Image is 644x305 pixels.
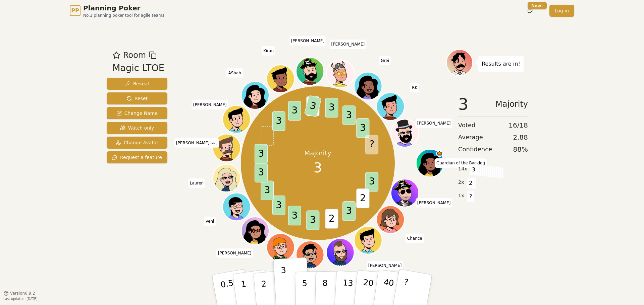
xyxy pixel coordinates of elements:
span: 2 [467,177,475,189]
span: ? [467,191,475,202]
span: (you) [210,142,218,145]
span: 3 [255,163,268,182]
span: Click to change your name [216,249,253,258]
span: 3 [272,196,285,215]
span: Request a feature [112,154,162,161]
span: Reset [126,95,148,102]
span: Click to change your name [435,158,487,168]
span: Click to change your name [226,68,243,78]
span: Average [458,133,483,142]
button: Change Avatar [107,137,167,149]
a: Log in [549,5,574,17]
span: 2 x [458,179,464,186]
span: Voted [458,121,476,130]
span: Click to change your name [410,83,419,93]
span: ? [366,135,379,155]
span: Click to change your name [188,179,205,188]
span: Click to change your name [204,217,216,226]
span: 2.88 [513,133,528,142]
span: Click to change your name [262,46,275,56]
span: Majority [495,96,528,112]
span: 3 [342,201,356,221]
span: 3 [261,181,274,201]
span: 3 [357,118,370,138]
span: 3 [314,158,322,178]
span: Planning Poker [83,3,164,13]
p: 3 [281,265,288,302]
span: Click to change your name [367,261,404,271]
button: Watch only [107,122,167,134]
div: Magic LTOE [112,61,164,75]
span: 3 [304,95,322,118]
span: Click to change your name [379,56,391,65]
span: No.1 planning poker tool for agile teams [83,13,164,18]
span: 3 [342,105,356,125]
span: 3 [272,111,285,131]
span: 1 x [458,192,464,200]
p: Majority [304,148,331,158]
span: Change Avatar [116,139,159,146]
span: Click to change your name [174,138,219,148]
span: 3 [288,101,301,121]
div: New! [528,2,547,9]
span: Watch only [120,125,154,131]
span: Room [123,49,146,61]
span: Guardian of the Backlog is the host [436,150,443,157]
button: Version0.9.2 [3,291,35,296]
a: PPPlanning PokerNo.1 planning poker tool for agile teams [70,3,164,18]
span: Click to change your name [329,40,366,49]
span: Click to change your name [260,271,277,280]
span: Click to change your name [416,198,452,208]
span: PP [71,7,79,15]
button: Reveal [107,78,167,90]
span: 2 [357,188,370,208]
span: Last updated: [DATE] [3,297,38,301]
button: Request a feature [107,151,167,163]
span: 3 [458,96,469,112]
button: Add as favourite [112,49,120,61]
button: New! [524,5,536,17]
button: Click to change your avatar [214,135,240,161]
span: Reveal [125,80,149,87]
span: 2 [325,209,338,229]
button: Reset [107,92,167,104]
span: 3 [307,211,320,230]
span: 3 [288,206,301,226]
span: Click to change your name [406,234,424,243]
p: Results are in! [482,59,520,69]
span: 16 / 18 [508,121,528,130]
button: Change Name [107,107,167,119]
span: 3 [325,98,338,118]
span: 14 x [458,165,467,173]
span: Click to change your name [289,36,326,46]
span: Click to change your name [192,100,228,109]
span: Version 0.9.2 [10,291,35,296]
span: 3 [366,172,379,192]
span: Confidence [458,145,492,154]
span: 88 % [513,145,528,154]
span: Click to change your name [416,119,452,128]
span: 3 [470,164,478,175]
span: Change Name [116,110,158,117]
span: 3 [255,144,268,164]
